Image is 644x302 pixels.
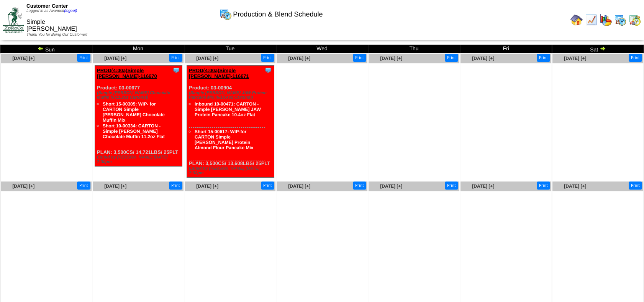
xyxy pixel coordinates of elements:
[38,45,44,51] img: arrowleft.gif
[196,183,218,189] a: [DATE] [+]
[169,182,182,190] button: Print
[184,45,276,53] td: Tue
[264,66,272,74] img: Tooltip
[353,182,366,190] button: Print
[12,183,34,189] a: [DATE] [+]
[104,183,126,189] a: [DATE] [+]
[195,101,261,117] a: Inbound 10-00471: CARTON - Simple [PERSON_NAME] JAW Protein Pancake 10.4oz Flat
[472,56,494,61] a: [DATE] [+]
[537,182,550,190] button: Print
[353,54,366,62] button: Print
[537,54,550,62] button: Print
[26,19,77,32] span: Simple [PERSON_NAME]
[92,45,184,53] td: Mon
[445,54,458,62] button: Print
[380,183,402,189] a: [DATE] [+]
[585,14,597,26] img: line_graph.gif
[26,9,77,13] span: Logged in as Avanpelt
[26,33,87,37] span: Thank You for Being Our Customer!
[460,45,552,53] td: Fri
[3,7,24,33] img: ZoRoCo_Logo(Green%26Foil)%20jpg.webp
[564,56,586,61] a: [DATE] [+]
[276,45,368,53] td: Wed
[26,3,68,9] span: Customer Center
[77,54,90,62] button: Print
[233,10,323,18] span: Production & Blend Schedule
[600,45,606,51] img: arrowright.gif
[103,101,165,123] a: Short 15-00305: WIP- for CARTON Simple [PERSON_NAME] Chocolate Muffin Mix
[552,45,644,53] td: Sat
[564,183,586,189] a: [DATE] [+]
[288,56,310,61] a: [DATE] [+]
[97,155,182,164] div: Edited by [PERSON_NAME] [DATE] 7:30pm
[64,9,77,13] a: (logout)
[445,182,458,190] button: Print
[95,66,182,167] div: Product: 03-00677 PLAN: 3,500CS / 14,721LBS / 25PLT
[600,14,612,26] img: graph.gif
[196,56,218,61] a: [DATE] [+]
[472,183,494,189] a: [DATE] [+]
[97,91,182,100] div: (Simple [PERSON_NAME] Chocolate Muffin (6/11.2oz Cartons))
[187,66,274,178] div: Product: 03-00904 PLAN: 3,500CS / 13,608LBS / 25PLT
[614,14,626,26] img: calendarprod.gif
[104,56,126,61] a: [DATE] [+]
[189,68,249,79] a: PROD(4:00a)Simple [PERSON_NAME]-116671
[189,166,274,175] div: Edited by [PERSON_NAME] [DATE] 7:32pm
[629,14,641,26] img: calendarinout.gif
[77,182,90,190] button: Print
[172,66,180,74] img: Tooltip
[570,14,583,26] img: home.gif
[380,56,402,61] a: [DATE] [+]
[97,68,157,79] a: PROD(4:00a)Simple [PERSON_NAME]-116670
[261,54,274,62] button: Print
[169,54,182,62] button: Print
[629,182,642,190] button: Print
[368,45,460,53] td: Thu
[189,91,274,100] div: (Simple [PERSON_NAME] JAW Protein Pancake Mix (6/10.4oz Cartons))
[288,183,310,189] a: [DATE] [+]
[0,45,92,53] td: Sun
[261,182,274,190] button: Print
[629,54,642,62] button: Print
[12,56,34,61] a: [DATE] [+]
[220,8,232,20] img: calendarprod.gif
[195,129,253,150] a: Short 15-00617: WIP-for CARTON Simple [PERSON_NAME] Protein Almond Flour Pancake Mix
[103,123,165,139] a: Short 10-00334: CARTON - Simple [PERSON_NAME] Chocolate Muffin 11.2oz Flat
